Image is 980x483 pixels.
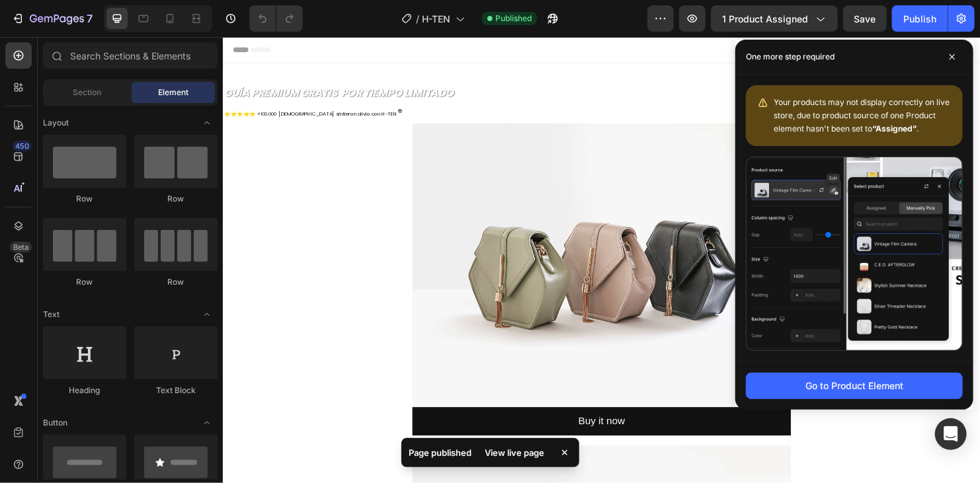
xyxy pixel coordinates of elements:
div: Row [43,193,126,205]
p: One more step required [746,50,835,63]
div: Undo/Redo [249,5,303,32]
span: Toggle open [196,412,218,433]
button: Save [843,5,887,32]
span: Layout [43,117,69,129]
div: 00 [573,48,586,63]
div: Beta [10,242,32,252]
span: H-TEN [422,12,450,26]
div: 48 [607,48,620,63]
input: Search Sections & Elements [43,42,218,69]
span: Toggle open [196,304,218,325]
button: 7 [5,5,99,32]
strong: ® [183,73,188,86]
button: 1 product assigned [711,5,838,32]
span: Toggle open [196,112,218,133]
span: Button [43,417,67,429]
div: Publish [903,12,936,26]
div: Row [134,193,218,205]
div: Row [134,276,218,288]
div: 44 [590,48,603,63]
button: Publish [892,5,948,32]
span: Element [158,87,188,98]
span: Section [73,87,102,98]
span: Published [495,13,532,24]
div: Text Block [134,385,218,396]
button: Buy it now [198,388,595,418]
div: Row [43,276,126,288]
p: Page published [409,446,472,459]
div: Buy it now [372,393,421,412]
p: 7 [87,11,93,26]
span: Your products may not display correctly on live store, due to product source of one Product eleme... [774,97,950,133]
span: Text [43,309,60,320]
span: Save [854,13,876,24]
div: 450 [13,141,32,151]
b: “Assigned” [872,124,917,133]
button: Go to Product Element [746,373,963,399]
span: / [416,12,419,26]
span: ⭐⭐⭐⭐⭐ +100.000 [DEMOGRAPHIC_DATA] sintieron alivio con H-TEN [1,77,183,85]
div: Open Intercom Messenger [935,418,967,450]
div: Go to Product Element [805,379,903,392]
div: Heading [43,385,126,396]
span: 1 product assigned [722,12,808,26]
iframe: Design area [223,37,980,483]
div: View live page [477,443,553,462]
